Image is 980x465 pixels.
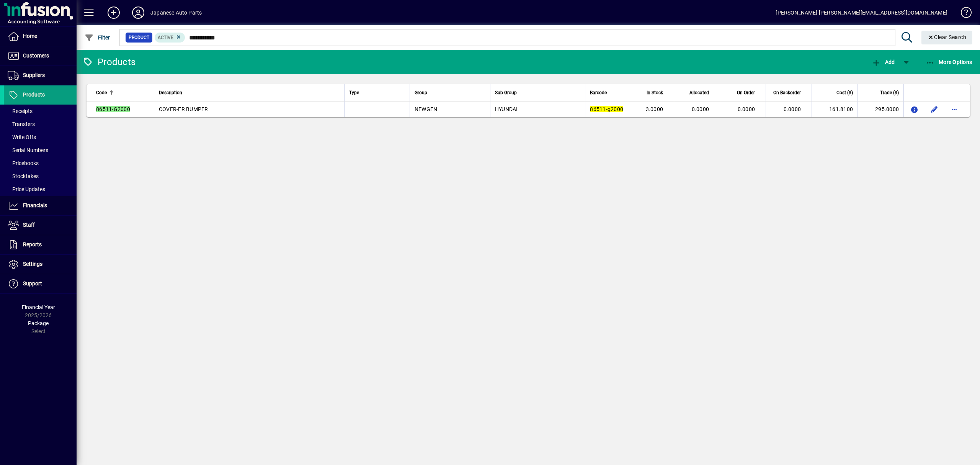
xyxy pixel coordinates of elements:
[4,27,77,46] a: Home
[4,118,77,131] a: Transfers
[28,320,49,326] span: Package
[880,88,899,97] span: Trade ($)
[784,106,801,112] span: 0.0000
[155,33,185,43] mat-chip: Activation Status: Active
[158,35,173,40] span: Active
[22,304,55,310] span: Financial Year
[495,106,518,112] span: HYUNDAI
[812,102,857,117] td: 161.8100
[633,88,670,97] div: In Stock
[82,56,136,68] div: Products
[4,157,77,170] a: Pricebooks
[8,147,48,153] span: Serial Numbers
[129,34,149,41] span: Product
[8,186,45,192] span: Price Updates
[948,103,960,115] button: More options
[23,241,42,247] span: Reports
[4,170,77,183] a: Stocktakes
[4,131,77,144] a: Write Offs
[872,59,895,65] span: Add
[23,33,37,39] span: Home
[870,55,897,69] button: Add
[96,88,130,97] div: Code
[771,88,808,97] div: On Backorder
[4,183,77,196] a: Price Updates
[4,46,77,65] a: Customers
[928,34,967,40] span: Clear Search
[4,105,77,118] a: Receipts
[415,88,485,97] div: Group
[955,2,970,26] a: Knowledge Base
[4,235,77,254] a: Reports
[4,144,77,157] a: Serial Numbers
[4,66,77,85] a: Suppliers
[738,106,755,112] span: 0.0000
[921,31,973,44] button: Clear
[924,55,974,69] button: More Options
[23,92,45,98] span: Products
[150,7,202,19] div: Japanese Auto Parts
[4,274,77,293] a: Support
[8,173,39,179] span: Stocktakes
[349,88,405,97] div: Type
[159,88,182,97] span: Description
[96,106,130,112] em: 86511-G2000
[415,106,438,112] span: NEWGEN
[101,6,126,20] button: Add
[8,121,35,127] span: Transfers
[4,216,77,235] a: Staff
[23,280,42,287] span: Support
[495,88,580,97] div: Sub Group
[926,59,972,65] span: More Options
[590,88,623,97] div: Barcode
[737,88,755,97] span: On Order
[590,106,623,112] em: 86511-g2000
[647,88,663,97] span: In Stock
[8,108,33,114] span: Receipts
[4,255,77,274] a: Settings
[679,88,716,97] div: Allocated
[773,88,801,97] span: On Backorder
[836,88,853,97] span: Cost ($)
[646,106,663,112] span: 3.0000
[590,88,607,97] span: Barcode
[23,202,47,208] span: Financials
[23,72,45,78] span: Suppliers
[495,88,517,97] span: Sub Group
[415,88,427,97] span: Group
[159,88,340,97] div: Description
[4,196,77,215] a: Financials
[85,34,110,41] span: Filter
[126,6,150,20] button: Profile
[725,88,762,97] div: On Order
[83,31,112,44] button: Filter
[23,222,35,228] span: Staff
[159,106,208,112] span: COVER-FR BUMPER
[8,134,36,140] span: Write Offs
[692,106,709,112] span: 0.0000
[349,88,359,97] span: Type
[8,160,39,166] span: Pricebooks
[776,7,947,19] div: [PERSON_NAME] [PERSON_NAME][EMAIL_ADDRESS][DOMAIN_NAME]
[23,52,49,59] span: Customers
[928,103,941,115] button: Edit
[23,261,42,267] span: Settings
[96,88,107,97] span: Code
[689,88,709,97] span: Allocated
[857,102,903,117] td: 295.0000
